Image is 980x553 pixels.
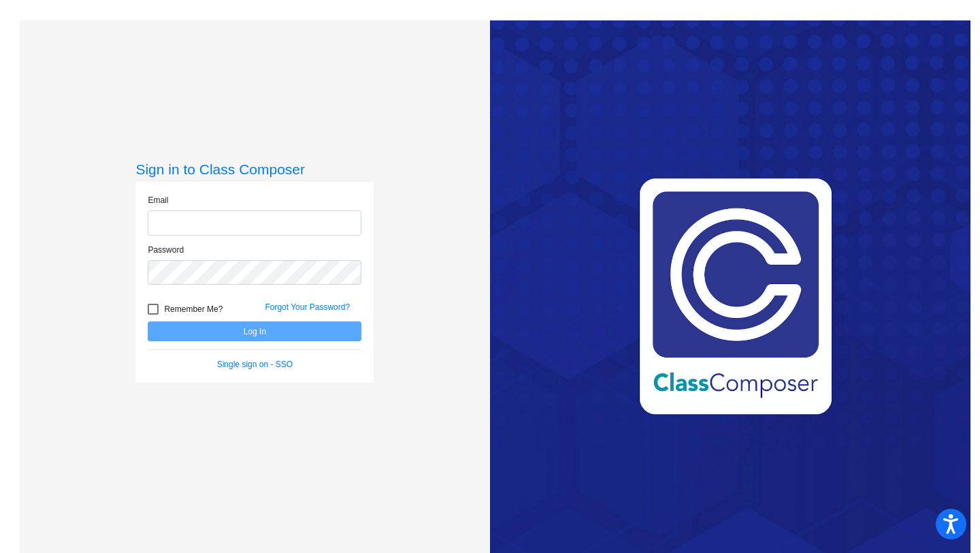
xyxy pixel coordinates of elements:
a: Single sign on - SSO [217,360,293,369]
a: Forgot Your Password? [265,302,350,312]
button: Log In [148,321,361,341]
label: Email [148,194,168,206]
label: Password [148,244,184,256]
h3: Sign in to Class Composer [135,161,374,178]
span: Remember Me? [164,301,223,317]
